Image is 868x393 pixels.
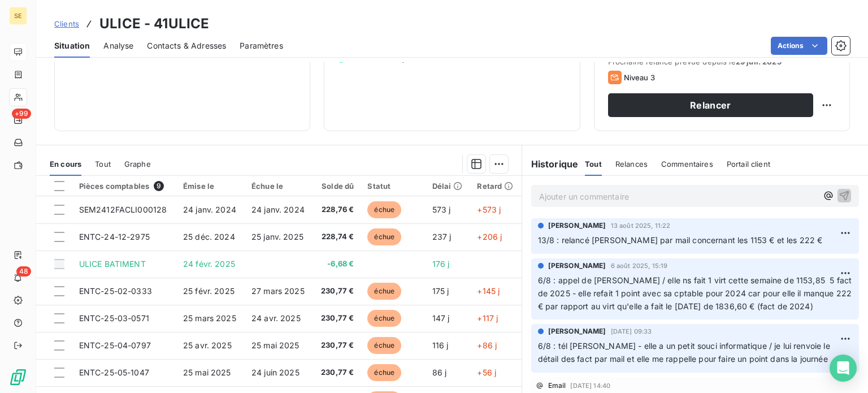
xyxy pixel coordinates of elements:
[367,283,401,300] span: échue
[477,368,496,377] span: +56 j
[320,231,354,243] span: 228,74 €
[367,201,401,218] span: échue
[432,368,447,377] span: 86 j
[9,111,27,129] a: +99
[183,259,235,269] span: 24 févr. 2025
[615,159,648,169] span: Relances
[54,40,90,51] span: Situation
[54,18,79,29] a: Clients
[477,313,498,323] span: +117 j
[585,159,602,169] span: Tout
[771,37,827,55] button: Actions
[183,182,238,191] div: Émise le
[548,221,606,231] span: [PERSON_NAME]
[611,262,668,269] span: 6 août 2025, 15:19
[79,286,152,296] span: ENTC-25-02-0333
[432,313,450,323] span: 147 j
[477,340,497,350] span: +86 j
[367,364,401,381] span: échue
[183,205,236,214] span: 24 janv. 2024
[611,222,671,229] span: 13 août 2025, 11:22
[432,340,449,350] span: 116 j
[548,326,606,336] span: [PERSON_NAME]
[538,235,823,245] span: 13/8 : relancé [PERSON_NAME] par mail concernant les 1153 € et les 222 €
[432,205,451,214] span: 573 j
[727,159,770,169] span: Portail client
[251,368,300,377] span: 24 juin 2025
[79,313,149,323] span: ENTC-25-03-0571
[367,182,418,191] div: Statut
[320,204,354,215] span: 228,76 €
[432,182,464,191] div: Délai
[79,232,150,241] span: ENTC-24-12-2975
[147,40,226,51] span: Contacts & Adresses
[477,205,501,214] span: +573 j
[95,159,111,169] span: Tout
[320,286,354,297] span: 230,77 €
[54,19,79,28] span: Clients
[548,261,606,271] span: [PERSON_NAME]
[320,367,354,378] span: 230,77 €
[432,286,449,296] span: 175 j
[538,275,854,311] span: 6/8 : appel de [PERSON_NAME] / elle ns fait 1 virt cette semaine de 1153,85 5 fact de 2025 - elle...
[830,355,857,382] div: Open Intercom Messenger
[367,310,401,327] span: échue
[432,232,452,241] span: 237 j
[183,368,231,377] span: 25 mai 2025
[251,205,305,214] span: 24 janv. 2024
[570,382,610,389] span: [DATE] 14:40
[477,182,514,191] div: Retard
[9,7,27,25] div: SE
[16,266,31,277] span: 48
[661,159,713,169] span: Commentaires
[477,286,500,296] span: +145 j
[320,258,354,270] span: -6,68 €
[608,93,813,117] button: Relancer
[103,40,133,51] span: Analyse
[611,328,652,335] span: [DATE] 09:33
[124,159,151,169] span: Graphe
[320,313,354,324] span: 230,77 €
[251,313,301,323] span: 24 avr. 2025
[79,368,149,377] span: ENTC-25-05-1047
[538,341,832,364] span: 6/8 : tél [PERSON_NAME] - elle a un petit souci informatique / je lui renvoie le détail des fact ...
[477,232,502,241] span: +206 j
[522,157,579,171] h6: Historique
[320,182,354,191] div: Solde dû
[12,109,31,119] span: +99
[79,205,167,214] span: SEM2412FACLI000128
[320,340,354,351] span: 230,77 €
[240,40,283,51] span: Paramètres
[251,286,305,296] span: 27 mars 2025
[9,368,27,386] img: Logo LeanPay
[432,259,450,269] span: 176 j
[251,232,303,241] span: 25 janv. 2025
[79,259,146,269] span: ULICE BATIMENT
[183,313,236,323] span: 25 mars 2025
[183,286,235,296] span: 25 févr. 2025
[154,181,164,191] span: 9
[251,340,300,350] span: 25 mai 2025
[624,73,655,82] span: Niveau 3
[183,340,232,350] span: 25 avr. 2025
[251,182,306,191] div: Échue le
[548,382,566,389] span: Email
[79,181,170,191] div: Pièces comptables
[79,340,151,350] span: ENTC-25-04-0797
[183,232,235,241] span: 25 déc. 2024
[50,159,81,169] span: En cours
[367,228,401,245] span: échue
[99,14,209,34] h3: ULICE - 41ULICE
[367,337,401,354] span: échue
